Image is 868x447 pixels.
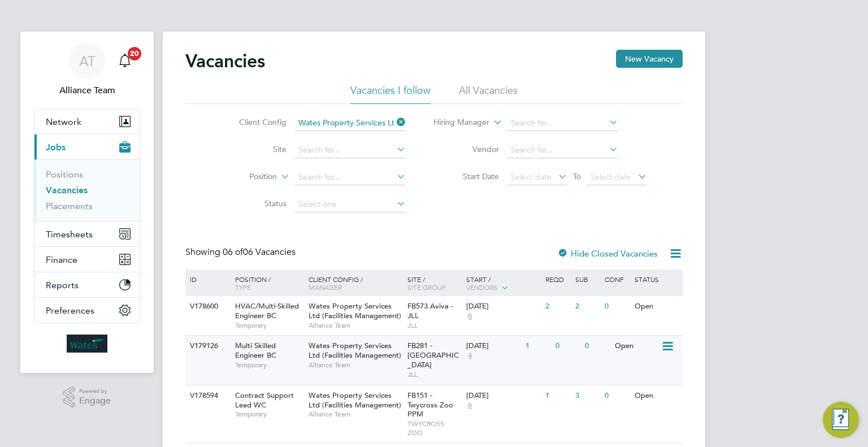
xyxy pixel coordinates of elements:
[466,283,498,292] span: Vendors
[79,54,96,68] span: AT
[602,270,631,289] div: Conf
[459,84,518,104] li: All Vacancies
[294,115,406,131] input: Search for...
[591,172,631,182] span: Select date
[572,270,602,289] div: Sub
[616,50,683,68] button: New Vacancy
[309,341,401,360] span: Wates Property Services Ltd (Facilities Management)
[128,47,141,60] span: 20
[79,396,111,406] span: Engage
[407,390,453,419] span: FB151 - Twycross Zoo PPM
[542,385,572,406] div: 1
[222,117,287,127] label: Client Config
[523,336,552,357] div: 1
[424,117,489,128] label: Hiring Manager
[602,296,631,317] div: 0
[823,402,859,438] button: Engage Resource Center
[67,335,107,353] img: wates-logo-retina.png
[632,385,681,406] div: Open
[46,201,93,211] a: Placements
[34,43,140,97] a: ATAlliance Team
[235,341,276,360] span: Multi Skilled Engineer BC
[235,361,303,370] span: Temporary
[46,280,79,290] span: Reports
[212,171,277,183] label: Position
[223,246,296,258] span: 06 Vacancies
[407,370,461,379] span: JLL
[46,185,88,196] a: Vacancies
[294,197,406,212] input: Select one
[632,296,681,317] div: Open
[632,270,681,289] div: Status
[235,390,294,410] span: Contract Support Lead WC
[350,84,431,104] li: Vacancies I follow
[294,170,406,185] input: Search for...
[227,270,306,297] div: Position /
[114,43,136,79] a: 20
[34,247,140,272] button: Finance
[407,283,446,292] span: Site Group
[407,419,461,437] span: TWYCROSS ZOO
[222,144,287,154] label: Site
[187,270,227,289] div: ID
[34,222,140,246] button: Timesheets
[46,305,94,316] span: Preferences
[187,296,227,317] div: V178600
[235,283,251,292] span: Type
[466,302,540,311] div: [DATE]
[20,32,154,373] nav: Main navigation
[34,134,140,159] button: Jobs
[542,296,572,317] div: 2
[407,321,461,330] span: JLL
[570,169,584,184] span: To
[46,116,81,127] span: Network
[187,385,227,406] div: V178594
[34,298,140,323] button: Preferences
[34,335,140,353] a: Go to home page
[407,341,459,370] span: FB281 - [GEOGRAPHIC_DATA]
[434,144,499,154] label: Vendor
[235,410,303,419] span: Temporary
[235,301,299,320] span: HVAC/Multi-Skilled Engineer BC
[34,272,140,297] button: Reports
[612,336,661,357] div: Open
[222,198,287,209] label: Status
[185,246,298,258] div: Showing
[309,390,401,410] span: Wates Property Services Ltd (Facilities Management)
[466,401,474,410] span: 6
[511,172,552,182] span: Select date
[294,142,406,158] input: Search for...
[46,169,83,180] a: Positions
[309,361,402,370] span: Alliance Team
[309,283,342,292] span: Manager
[187,336,227,357] div: V179126
[463,270,542,298] div: Start /
[63,387,111,408] a: Powered byEngage
[405,270,464,297] div: Site /
[185,50,265,72] h2: Vacancies
[235,321,303,330] span: Temporary
[407,301,453,320] span: FB573 Aviva - JLL
[79,387,111,396] span: Powered by
[572,296,602,317] div: 2
[557,248,658,259] label: Hide Closed Vacancies
[46,229,93,240] span: Timesheets
[507,115,618,131] input: Search for...
[34,159,140,221] div: Jobs
[34,109,140,134] button: Network
[507,142,618,158] input: Search for...
[223,246,243,258] span: 06 of
[553,336,582,357] div: 0
[466,351,474,361] span: 4
[572,385,602,406] div: 3
[434,171,499,181] label: Start Date
[309,410,402,419] span: Alliance Team
[46,142,66,153] span: Jobs
[542,270,572,289] div: Reqd
[309,321,402,330] span: Alliance Team
[34,84,140,97] span: Alliance Team
[306,270,405,297] div: Client Config /
[582,336,611,357] div: 0
[466,311,474,321] span: 6
[466,341,520,351] div: [DATE]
